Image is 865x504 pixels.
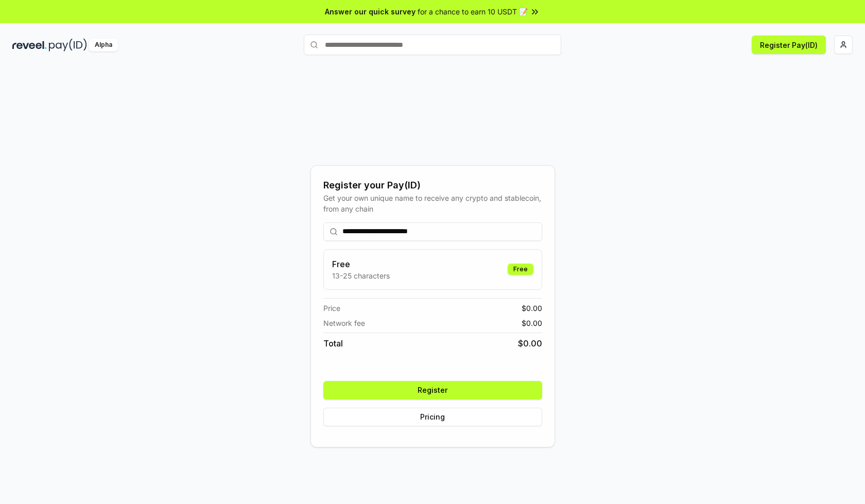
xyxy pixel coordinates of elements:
button: Register Pay(ID) [752,36,826,54]
div: Get your own unique name to receive any crypto and stablecoin, from any chain [323,193,542,214]
div: Alpha [89,39,118,51]
span: $ 0.00 [518,337,542,350]
div: Free [508,264,533,275]
button: Register [323,381,542,399]
div: Register your Pay(ID) [323,178,542,193]
span: Total [323,337,343,350]
img: pay_id [49,39,87,51]
span: Answer our quick survey [325,6,416,17]
button: Pricing [323,408,542,426]
span: Price [323,303,340,314]
h3: Free [332,258,390,270]
span: $ 0.00 [522,318,542,328]
span: for a chance to earn 10 USDT 📝 [418,6,528,17]
p: 13-25 characters [332,270,390,281]
span: Network fee [323,318,365,328]
img: reveel_dark [12,39,47,51]
span: $ 0.00 [522,303,542,314]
